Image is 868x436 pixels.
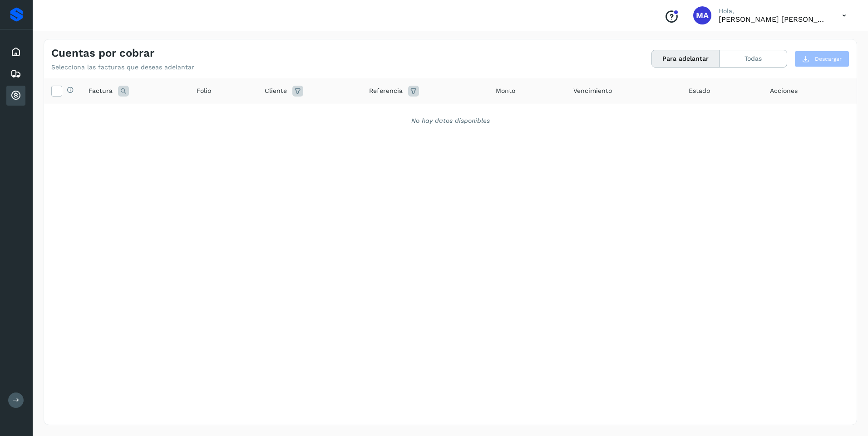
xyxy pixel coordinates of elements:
span: Folio [197,86,211,96]
span: Estado [689,86,710,96]
button: Todas [720,50,787,67]
span: Vencimiento [573,86,612,96]
span: Descargar [815,55,842,63]
p: Hola, [719,7,828,15]
span: Factura [89,86,113,96]
div: Inicio [6,42,25,62]
h4: Cuentas por cobrar [51,47,154,60]
span: Referencia [369,86,403,96]
p: MIGUEL ANGEL HERRERA BATRES [719,15,828,24]
div: Cuentas por cobrar [6,86,25,106]
div: No hay datos disponibles [56,116,845,126]
p: Selecciona las facturas que deseas adelantar [51,63,194,71]
span: Acciones [770,86,798,96]
span: Monto [496,86,515,96]
span: Cliente [265,86,287,96]
button: Descargar [794,51,849,67]
button: Para adelantar [652,50,720,67]
div: Embarques [6,64,25,84]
